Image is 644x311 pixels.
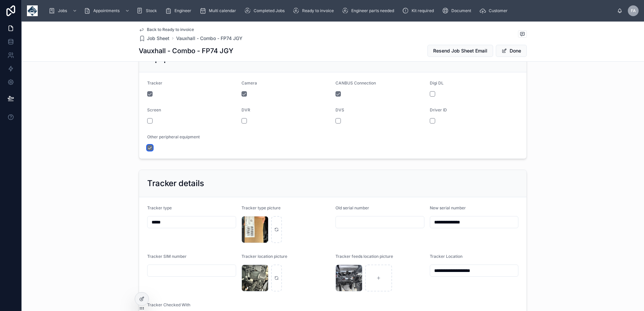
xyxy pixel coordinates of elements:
[302,8,334,13] span: Ready to invoice
[209,8,236,13] span: Multi calendar
[139,35,169,42] a: Job Sheet
[291,5,339,17] a: Ready to invoice
[241,107,250,112] span: DVR
[430,107,447,112] span: Driver ID
[427,45,493,57] button: Resend Job Sheet Email
[430,254,462,259] span: Tracker Location
[440,5,476,17] a: Document
[147,178,204,189] h2: Tracker details
[400,5,439,17] a: Kit required
[147,205,172,210] span: Tracker type
[147,254,187,259] span: Tracker SIM number
[163,5,196,17] a: Engineer
[147,302,190,307] span: Tracker Checked With
[340,5,399,17] a: Engineer parts needed
[139,46,233,56] h1: Vauxhall - Combo - FP74 JGY
[451,8,471,13] span: Document
[430,80,444,85] span: Digi DL
[254,8,285,13] span: Completed Jobs
[412,8,434,13] span: Kit required
[43,3,617,18] div: scrollable content
[147,35,169,42] span: Job Sheet
[27,5,38,16] img: App logo
[146,8,157,13] span: Stock
[496,45,527,57] button: Done
[489,8,508,13] span: Customer
[351,8,394,13] span: Engineer parts needed
[241,205,281,210] span: Tracker type picture
[335,254,393,259] span: Tracker feeds location picture
[241,254,287,259] span: Tracker location picture
[335,80,376,85] span: CANBUS Connection
[134,5,162,17] a: Stock
[147,107,161,112] span: Screen
[477,5,512,17] a: Customer
[93,8,120,13] span: Appointments
[82,5,133,17] a: Appointments
[58,8,67,13] span: Jobs
[174,8,191,13] span: Engineer
[139,27,194,32] a: Back to Ready to invoice
[46,5,80,17] a: Jobs
[242,5,289,17] a: Completed Jobs
[147,80,162,85] span: Tracker
[147,134,200,139] span: Other peripheral equipment
[430,205,466,210] span: New serial number
[147,27,194,32] span: Back to Ready to invoice
[241,80,257,85] span: Camera
[197,5,241,17] a: Multi calendar
[176,35,243,42] a: Vauxhall - Combo - FP74 JGY
[631,8,636,13] span: FA
[335,205,369,210] span: Old serial number
[433,47,487,54] span: Resend Job Sheet Email
[335,107,344,112] span: DVS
